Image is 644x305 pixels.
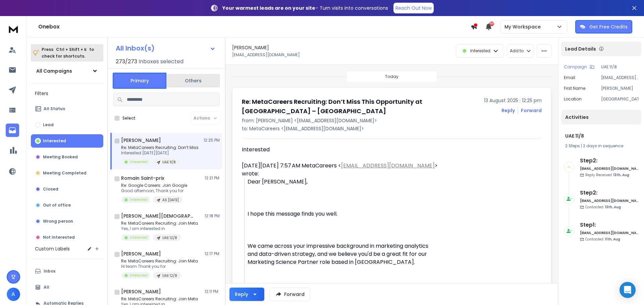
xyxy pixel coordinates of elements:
p: location [564,96,582,102]
p: 13 August 2025 : 12:25 pm [484,97,542,104]
p: Yes, I am interested in [121,226,198,231]
span: 13th, Aug [605,205,621,210]
p: AS [DATE] [162,198,179,203]
span: 2 days in sequence [583,143,623,149]
p: Interested [130,197,148,202]
button: All [31,281,103,294]
p: Interested [43,138,66,144]
p: Interested [130,235,148,240]
p: Lead [43,122,54,128]
button: Lead [31,118,103,132]
p: to: MetaCareers <[EMAIL_ADDRESS][DOMAIN_NAME]> [242,125,542,132]
p: Email [564,75,575,80]
span: 11th, Aug [605,237,620,242]
p: All [44,285,49,290]
p: Contacted [585,237,620,242]
button: A [7,288,20,301]
p: Contacted [585,205,621,210]
span: 2 Steps [565,143,580,149]
h1: [PERSON_NAME] [121,137,161,144]
p: Re: MetaCareers Recruiting: Join Meta [121,221,198,226]
p: Meeting Booked [43,154,78,160]
p: UAE 12/8 [162,273,177,278]
button: Reply [229,288,264,301]
h6: [EMAIL_ADDRESS][DOMAIN_NAME] [580,230,639,235]
div: Open Intercom Messenger [620,282,636,298]
strong: Your warmest leads are on your site [222,5,315,11]
p: – Turn visits into conversations [222,5,388,11]
button: Forward [270,288,310,301]
h6: [EMAIL_ADDRESS][DOMAIN_NAME] [580,198,639,203]
button: Wrong person [31,215,103,228]
p: Lead Details [565,46,596,52]
div: [DATE][DATE] 7:57 AM MetaCareers < > wrote: [242,162,438,178]
a: Reach Out Now [393,3,434,13]
p: Reach Out Now [395,5,432,11]
p: All Status [44,106,65,111]
button: Interested [31,134,103,148]
p: Campaign [564,64,587,70]
p: Re: MetaCareers Recruiting: Join Meta [121,296,198,302]
h1: Onebox [38,23,471,31]
div: Forward [521,107,542,114]
p: [EMAIL_ADDRESS][DOMAIN_NAME] [232,52,300,58]
button: Out of office [31,199,103,212]
h1: [PERSON_NAME] [121,288,161,295]
p: Reply Received [585,172,629,177]
p: 12:17 PM [205,251,220,256]
img: logo [7,23,20,35]
button: Meeting Booked [31,150,103,164]
p: Hi team Thank you for [121,264,198,269]
button: Reply [501,107,515,114]
p: Meeting Completed [43,170,87,176]
button: Primary [113,73,166,89]
p: Wrong person [43,219,73,224]
h1: [PERSON_NAME] [121,250,161,257]
button: All Campaigns [31,64,103,78]
label: Select [122,116,136,121]
h3: Inboxes selected [139,58,183,66]
p: Press to check for shortcuts. [42,46,94,60]
h1: Re: MetaCareers Recruiting: Don’t Miss This Opportunity at [GEOGRAPHIC_DATA] – [GEOGRAPHIC_DATA] [242,97,480,116]
p: Interested [130,159,148,164]
p: Inbox [44,269,55,274]
p: Good afternoon, Thank you for [121,188,187,194]
p: Closed [43,186,58,192]
p: Out of office [43,203,71,208]
div: Interested [242,146,438,154]
p: Interested [130,273,148,278]
p: [EMAIL_ADDRESS][DOMAIN_NAME] [601,75,639,80]
p: 12:18 PM [205,213,220,219]
p: Re: Google Careers: Join Google [121,183,187,188]
span: Ctrl + Shift + k [55,46,88,53]
p: Today [385,74,398,79]
h1: UAE 11/8 [565,133,637,139]
button: All Status [31,102,103,116]
h6: [EMAIL_ADDRESS][DOMAIN_NAME] [580,166,639,171]
p: First Name [564,86,585,91]
p: Re: MetaCareers Recruiting: Join Meta [121,258,198,264]
h1: All Inbox(s) [116,45,155,52]
p: Get Free Credits [589,23,628,30]
button: Not Interested [31,231,103,244]
h6: Step 2 : [580,189,639,197]
p: Re: MetaCareers Recruiting: Don’t Miss [121,145,199,150]
p: 12:25 PM [204,138,220,143]
p: 12:11 PM [205,289,220,294]
p: 12:21 PM [205,175,220,181]
p: UAE 11/8 [162,160,176,165]
div: | [565,143,637,149]
h1: Romain Saint-prix [121,175,164,181]
p: Interested [DATE][DATE] [121,150,199,156]
button: Meeting Completed [31,166,103,180]
button: All Inbox(s) [110,42,221,55]
h6: Step 2 : [580,157,639,165]
div: Activities [561,110,641,125]
button: Get Free Credits [575,20,632,33]
h3: Filters [31,89,103,98]
h6: Step 1 : [580,221,639,229]
p: Interested [470,48,490,54]
p: UAE 12/8 [162,235,177,240]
